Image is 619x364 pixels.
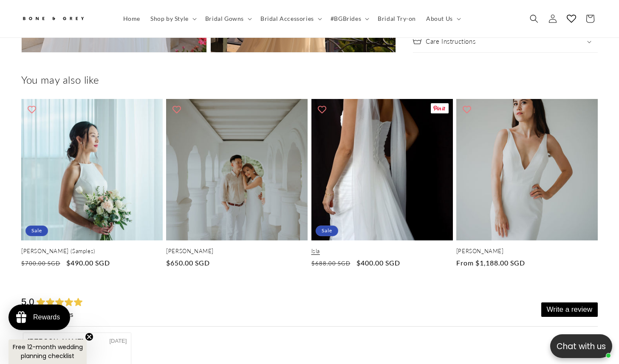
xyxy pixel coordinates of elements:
[205,15,244,23] span: Bridal Gowns
[458,101,475,118] button: Add to wishlist
[260,15,314,23] span: Bridal Accessories
[33,313,60,321] div: Rewards
[21,248,163,255] a: [PERSON_NAME] (Samples)
[21,73,598,86] h2: You may also like
[525,9,543,28] summary: Search
[520,15,577,30] button: Write a review
[426,15,453,23] span: About Us
[85,333,93,341] button: Close teaser
[456,248,598,255] a: [PERSON_NAME]
[373,10,421,28] a: Bridal Try-on
[311,248,453,255] a: Isla
[23,101,40,118] button: Add to wishlist
[550,340,612,353] p: Chat with us
[88,50,105,59] div: [DATE]
[145,10,200,28] summary: Shop by Style
[18,8,110,29] a: Bone and Grey Bridal
[378,15,416,23] span: Bridal Try-on
[6,74,105,141] div: I got to try this on in the [GEOGRAPHIC_DATA] studio before it launched on the website and omg, i...
[325,10,373,28] summary: #BGBrides
[331,15,361,23] span: #BGBrides
[21,12,85,26] img: Bone and Grey Bridal
[550,334,612,358] button: Open chatbox
[150,15,189,23] span: Shop by Style
[413,31,598,52] summary: Care Instructions
[166,248,308,255] a: [PERSON_NAME]
[13,343,83,360] span: Free 12-month wedding planning checklist
[200,10,255,28] summary: Bridal Gowns
[421,10,464,28] summary: About Us
[426,37,475,46] h2: Care Instructions
[168,101,185,118] button: Add to wishlist
[314,101,331,118] button: Add to wishlist
[8,339,87,364] div: Free 12-month wedding planning checklistClose teaser
[123,15,140,23] span: Home
[6,50,62,59] div: [PERSON_NAME]
[118,10,145,28] a: Home
[255,10,325,28] summary: Bridal Accessories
